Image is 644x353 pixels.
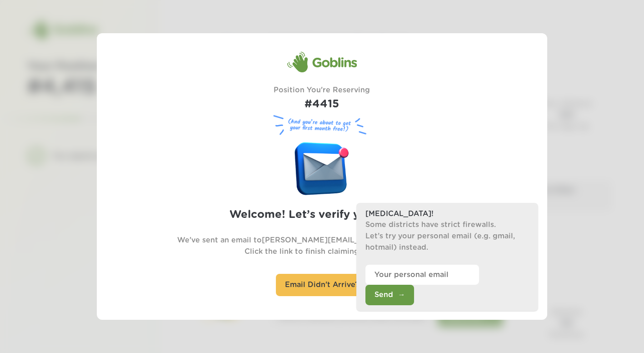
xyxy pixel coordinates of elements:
p: Some districts have strict firewalls. Let’s try your personal email (e.g. gmail, hotmail) instead. [365,219,529,253]
p: We've sent an email to [PERSON_NAME][EMAIL_ADDRESS][DOMAIN_NAME] . Click the link to finish claim... [177,235,467,257]
button: Send [365,285,414,305]
input: Your personal email [365,264,479,285]
h1: #4415 [274,96,370,113]
div: Goblins [287,51,357,73]
h3: [MEDICAL_DATA]! [365,208,529,219]
div: Position You're Reserving [274,85,370,113]
div: Email Didn't Arrive? [276,274,368,296]
figure: (And you’re about to get your first month free!) [270,113,374,138]
h2: Welcome! Let’s verify your email. [230,207,414,223]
